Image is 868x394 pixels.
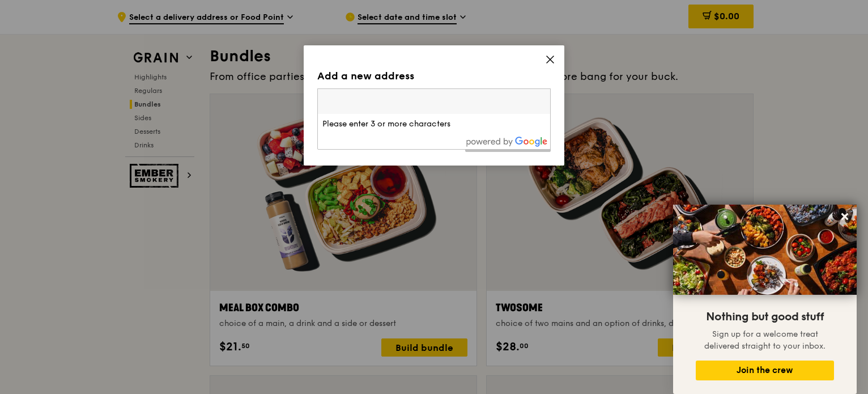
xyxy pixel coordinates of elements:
[706,310,824,324] span: Nothing but good stuff
[318,114,550,134] li: Please enter 3 or more characters
[466,137,548,147] img: powered-by-google.60e8a832.png
[673,205,857,295] img: DSC07876-Edit02-Large.jpeg
[836,207,854,226] button: Close
[696,361,834,380] button: Join the crew
[704,329,826,351] span: Sign up for a welcome treat delivered straight to your inbox.
[317,68,551,84] div: Add a new address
